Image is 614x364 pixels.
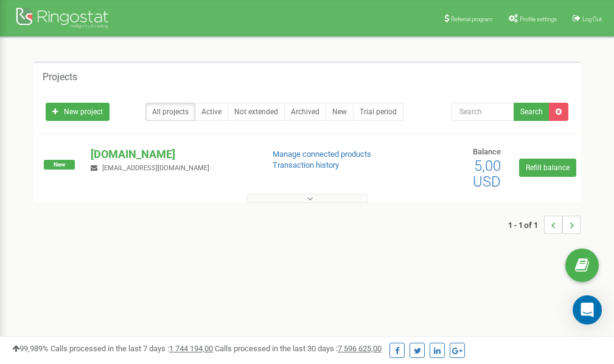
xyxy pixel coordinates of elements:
[284,103,326,121] a: Archived
[195,103,228,121] a: Active
[102,164,209,172] span: [EMAIL_ADDRESS][DOMAIN_NAME]
[451,16,493,22] span: Referral program
[12,344,49,353] span: 99,989%
[353,103,403,121] a: Trial period
[91,146,253,162] p: [DOMAIN_NAME]
[520,16,557,22] span: Profile settings
[215,344,382,353] span: Calls processed in the last 30 days :
[573,295,602,325] div: Open Intercom Messenger
[273,160,339,170] a: Transaction history
[514,103,549,121] button: Search
[44,160,75,170] span: New
[273,149,371,159] a: Manage connected products
[582,16,602,22] span: Log Out
[43,72,77,83] h5: Projects
[46,103,110,121] a: New project
[228,103,285,121] a: Not extended
[169,344,213,353] u: 1 744 194,00
[452,103,514,121] input: Search
[51,344,213,353] span: Calls processed in the last 7 days :
[145,103,195,121] a: All projects
[473,147,501,156] span: Balance
[519,159,576,177] a: Refill balance
[508,204,581,246] nav: ...
[473,157,501,190] span: 5,00 USD
[338,344,382,353] u: 7 596 625,00
[508,216,544,234] span: 1 - 1 of 1
[326,103,354,121] a: New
